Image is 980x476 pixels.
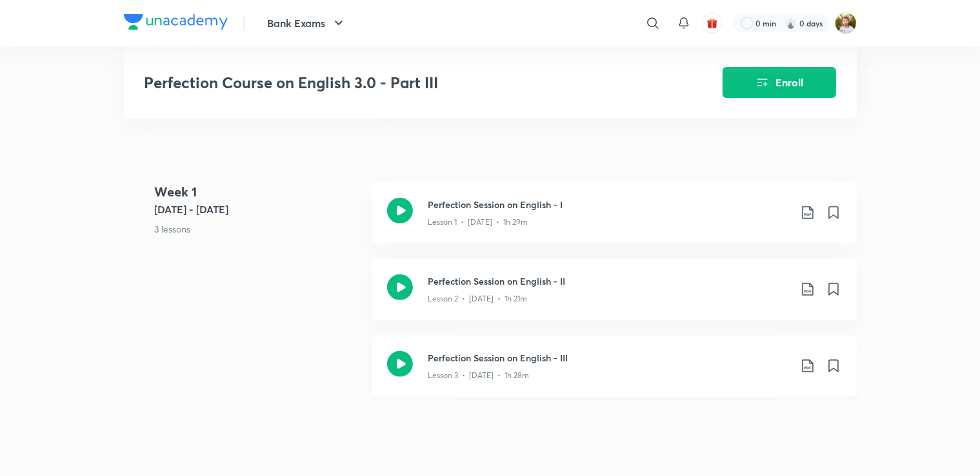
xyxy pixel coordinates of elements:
p: Lesson 3 • [DATE] • 1h 28m [428,370,530,381]
h3: Perfection Course on English 3.0 - Part III [145,73,650,92]
h3: Perfection Session on English - I [428,198,790,211]
p: Lesson 1 • [DATE] • 1h 29m [428,216,528,228]
button: Bank Exams [260,10,354,36]
img: streak [785,17,797,30]
p: 3 lessons [155,222,361,236]
img: Avirup Das [835,12,857,34]
a: Perfection Session on English - IILesson 2 • [DATE] • 1h 21m [372,259,857,336]
a: Company Logo [124,14,228,33]
h3: Perfection Session on English - III [428,351,790,365]
p: Lesson 2 • [DATE] • 1h 21m [428,293,528,305]
h5: [DATE] - [DATE] [155,202,361,217]
h4: Week 1 [155,182,361,202]
img: Company Logo [124,14,228,30]
button: Enroll [723,67,836,98]
img: avatar [706,17,718,29]
button: avatar [702,13,723,33]
a: Perfection Session on English - ILesson 1 • [DATE] • 1h 29m [372,182,857,259]
h3: Perfection Session on English - II [428,274,790,288]
a: Perfection Session on English - IIILesson 3 • [DATE] • 1h 28m [372,336,857,412]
